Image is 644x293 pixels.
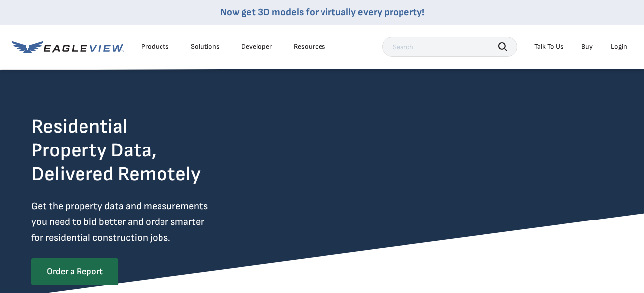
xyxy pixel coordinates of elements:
[294,42,325,51] div: Resources
[241,42,272,51] a: Developer
[611,42,627,51] div: Login
[31,115,201,186] h2: Residential Property Data, Delivered Remotely
[534,42,563,51] div: Talk To Us
[581,42,593,51] a: Buy
[220,6,424,18] a: Now get 3D models for virtually every property!
[31,258,118,285] a: Order a Report
[191,42,220,51] div: Solutions
[141,42,169,51] div: Products
[31,198,249,246] p: Get the property data and measurements you need to bid better and order smarter for residential c...
[382,37,517,57] input: Search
